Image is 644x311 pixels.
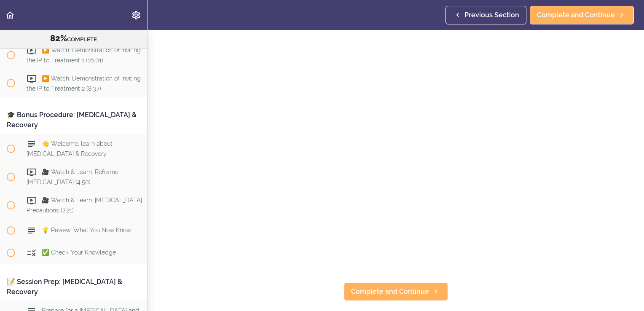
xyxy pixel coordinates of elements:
span: 82% [50,33,67,43]
svg: Back to course curriculum [5,10,15,20]
iframe: Video Player [164,8,627,269]
span: ▶️ Watch: Demonstration of Inviting the IP to Treatment 2 (8:37) [27,75,141,91]
svg: Settings Menu [131,10,141,20]
span: 🎥 Watch & Learn: Reframe [MEDICAL_DATA] (4:50) [27,169,118,185]
span: Complete and Continue [351,287,429,297]
span: 💡 Review: What You Now Know [42,227,131,234]
span: ✅ Check: Your Knowledge [42,249,116,256]
span: Previous Section [464,10,519,20]
span: 👋 Welcome, learn about [MEDICAL_DATA] & Recovery [27,141,113,157]
div: COMPLETE [11,33,137,44]
span: 🎥 Watch & Learn: [MEDICAL_DATA] Precautions (2:21) [27,197,142,214]
a: Complete and Continue [530,6,634,24]
a: Previous Section [445,6,526,24]
a: Complete and Continue [344,282,448,301]
span: Complete and Continue [537,10,615,20]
